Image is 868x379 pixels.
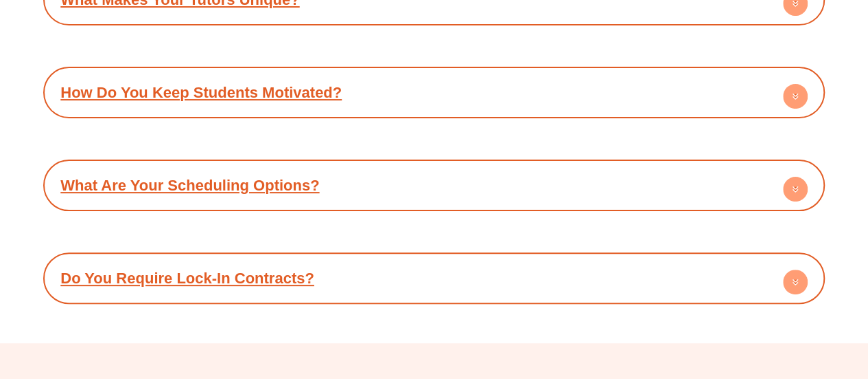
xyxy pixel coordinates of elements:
[60,270,314,287] a: Do You Require Lock-In Contracts?
[60,84,342,101] a: How Do You Keep Students Motivated?
[50,166,818,204] div: What Are Your Scheduling Options?
[50,259,818,297] div: Do You Require Lock-In Contracts?
[799,313,868,379] iframe: Chat Widget
[60,177,319,194] a: What Are Your Scheduling Options?
[50,74,818,111] div: How Do You Keep Students Motivated?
